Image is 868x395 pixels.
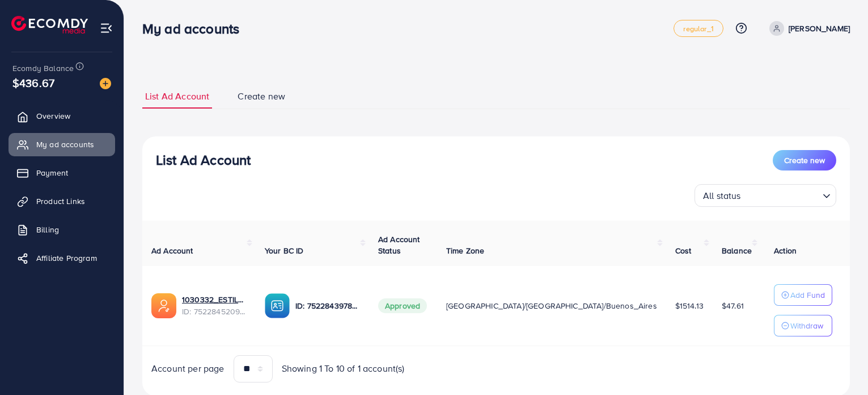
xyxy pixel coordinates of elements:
[12,74,54,91] span: $436.67
[36,196,85,207] span: Product Links
[282,362,405,375] span: Showing 1 To 10 of 1 account(s)
[378,234,420,256] span: Ad Account Status
[722,300,744,311] span: $47.61
[9,247,115,269] a: Affiliate Program
[9,218,115,241] a: Billing
[182,294,247,317] div: <span class='underline'>1030332_ESTILOCRIOLLO11_1751548899317</span></br>7522845209177309200
[151,362,225,375] span: Account per page
[36,139,94,150] span: My ad accounts
[12,63,74,74] span: Ecomdy Balance
[774,284,832,306] button: Add Fund
[774,315,832,336] button: Withdraw
[744,185,818,204] input: Search for option
[145,90,209,103] span: List Ad Account
[789,22,850,35] p: [PERSON_NAME]
[675,300,704,311] span: $1514.13
[773,150,836,171] button: Create new
[765,21,850,36] a: [PERSON_NAME]
[36,110,70,122] span: Overview
[36,252,97,264] span: Affiliate Program
[675,245,692,256] span: Cost
[378,298,427,313] span: Approved
[11,16,88,34] img: logo
[238,90,285,103] span: Create new
[182,306,247,317] span: ID: 7522845209177309200
[9,161,115,184] a: Payment
[100,78,111,89] img: image
[36,224,59,235] span: Billing
[695,184,836,207] div: Search for option
[790,288,825,302] p: Add Fund
[446,300,657,311] span: [GEOGRAPHIC_DATA]/[GEOGRAPHIC_DATA]/Buenos_Aires
[722,245,752,256] span: Balance
[9,105,115,127] a: Overview
[151,293,176,318] img: ic-ads-acc.e4c84228.svg
[784,155,825,166] span: Create new
[446,245,484,256] span: Time Zone
[774,245,797,256] span: Action
[9,133,115,156] a: My ad accounts
[182,294,247,305] a: 1030332_ESTILOCRIOLLO11_1751548899317
[36,167,68,178] span: Payment
[151,245,193,256] span: Ad Account
[674,20,723,37] a: regular_1
[9,190,115,213] a: Product Links
[156,152,251,168] h3: List Ad Account
[265,293,290,318] img: ic-ba-acc.ded83a64.svg
[265,245,304,256] span: Your BC ID
[790,319,823,332] p: Withdraw
[683,25,713,32] span: regular_1
[142,20,248,37] h3: My ad accounts
[295,299,360,313] p: ID: 7522843978698817554
[701,188,743,204] span: All status
[100,22,113,35] img: menu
